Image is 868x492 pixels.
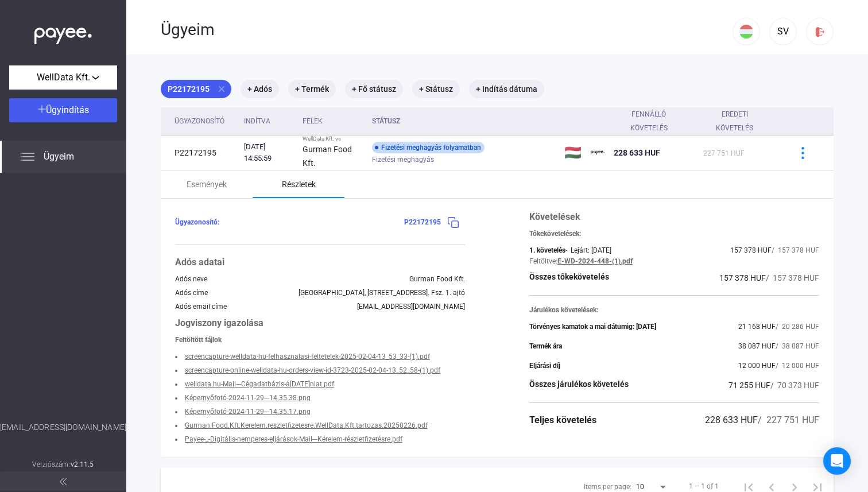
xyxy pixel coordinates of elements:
div: [GEOGRAPHIC_DATA], [STREET_ADDRESS]. Fsz. 1. ajtó [299,289,465,297]
td: 🇭🇺 [560,135,586,171]
a: E-WD-2024-448-(1).pdf [557,257,633,265]
img: list.svg [21,150,34,164]
span: / 70 373 HUF [770,381,819,390]
div: Teljes követelés [529,413,596,427]
div: Eljárási díj [529,362,560,370]
span: 157 378 HUF [730,246,772,254]
div: WellData Kft. vs [303,135,363,142]
div: Felek [303,114,363,128]
img: more-blue [797,147,809,159]
span: P22172195 [404,218,441,226]
div: Események [187,177,227,191]
span: / 227 751 HUF [758,414,819,425]
div: Feltöltve: [529,257,557,265]
span: 157 378 HUF [719,273,766,282]
div: [DATE] 14:55:59 [244,141,293,164]
div: - Lejárt: [DATE] [565,246,611,254]
div: Feltöltött fájlok [175,336,465,344]
span: 38 087 HUF [738,342,776,350]
button: more-blue [790,141,815,165]
div: Termék ára [529,342,562,350]
mat-chip: + Fő státusz [345,80,403,98]
mat-icon: close [216,84,227,94]
div: Törvényes kamatok a mai dátumig: [DATE] [529,323,656,331]
strong: v2.11.5 [71,460,94,468]
mat-chip: + Termék [288,80,336,98]
a: Gurman.Food.Kft.Kerelem.reszletfizetesre.WellData.Kft.tartozas.20250226.pdf [185,421,428,429]
button: HU [733,18,760,45]
span: WellData Kft. [37,71,90,84]
a: screencapture-online-welldata-hu-orders-view-id-3723-2025-02-04-13_52_58-(1).pdf [185,366,440,374]
button: Ügyindítás [9,98,117,122]
button: WellData Kft. [9,65,117,90]
div: [EMAIL_ADDRESS][DOMAIN_NAME] [357,303,465,311]
div: Fizetési meghagyás folyamatban [372,142,485,153]
span: 71 255 HUF [728,381,770,390]
div: Részletek [282,177,316,191]
mat-chip: P22172195 [161,80,231,98]
div: Adós email címe [175,303,227,311]
div: Ügyazonosító [175,114,235,128]
a: screencapture-welldata-hu-felhasznalasi-feltetelek-2025-02-04-13_53_33-(1).pdf [185,352,430,361]
a: Képernyőfotó-2024-11-29---14.35.17.png [185,408,311,416]
button: logout-red [806,18,834,45]
div: Járulékos követelések: [529,306,819,314]
strong: Gurman Food Kft. [303,145,352,168]
div: Ügyeim [161,20,733,40]
mat-chip: + Státusz [412,80,460,98]
img: arrow-double-left-grey.svg [60,478,67,485]
span: Ügyazonosító: [175,218,219,226]
span: Ügyindítás [46,104,89,115]
div: Adós címe [175,289,208,297]
mat-chip: + Indítás dátuma [469,80,544,98]
div: Ügyazonosító [175,114,224,128]
a: Payee-_-Digitális-nemperes-eljárások-Mail---Kérelem-részletfizetésre.pdf [185,435,402,443]
span: / 12 000 HUF [776,362,819,370]
div: Összes tőkekövetelés [529,271,609,285]
mat-chip: + Adós [241,80,279,98]
div: Felek [303,114,323,128]
span: 228 633 HUF [614,148,660,157]
span: Ügyeim [44,150,74,164]
img: HU [739,25,753,38]
div: Gurman Food Kft. [409,275,465,283]
div: Fennálló követelés [614,107,684,135]
div: Eredeti követelés [703,107,766,135]
span: 10 [636,483,644,491]
span: 12 000 HUF [738,362,776,370]
span: / 20 286 HUF [776,323,819,331]
td: P22172195 [161,135,239,171]
span: / 157 378 HUF [772,246,819,254]
div: Tőkekövetelések: [529,230,819,238]
div: Indítva [244,114,293,128]
button: SV [769,18,797,45]
th: Státusz [367,107,560,135]
span: 228 633 HUF [705,414,758,425]
div: Követelések [529,210,819,224]
img: copy-blue [447,216,459,228]
img: white-payee-white-dot.svg [34,21,92,45]
img: logout-red [814,26,826,38]
span: Fizetési meghagyás [372,153,434,166]
div: 1. követelés [529,246,565,254]
span: / 38 087 HUF [776,342,819,350]
button: copy-blue [441,210,465,234]
a: Képernyőfotó-2024-11-29---14.35.38.png [185,394,311,402]
img: payee-logo [591,146,604,160]
div: Indítva [244,114,270,128]
span: 227 751 HUF [703,149,745,157]
img: plus-white.svg [38,105,46,113]
div: Összes járulékos követelés [529,378,629,392]
a: welldata.hu-Mail---Cégadatbázis-á[DATE]́nlat.pdf [185,380,334,388]
div: Jogviszony igazolása [175,316,465,330]
span: 21 168 HUF [738,323,776,331]
div: Open Intercom Messenger [823,447,851,475]
div: Eredeti követelés [703,107,776,135]
div: Adós adatai [175,255,465,269]
span: / 157 378 HUF [766,273,819,282]
div: Adós neve [175,275,207,283]
div: Fennálló követelés [614,107,694,135]
div: SV [773,25,793,38]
